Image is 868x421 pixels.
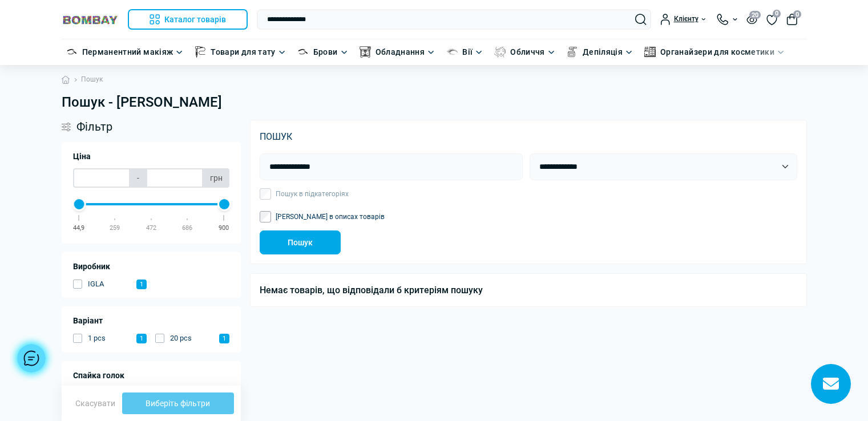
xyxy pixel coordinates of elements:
span: Спайка голок [73,370,124,382]
div: 259 [110,223,120,233]
div: Min [72,197,86,211]
img: Брови [297,46,309,58]
a: Органайзери для косметики [660,46,774,58]
div: Пошук [260,129,797,144]
label: Пошук в підкатегоріях [276,191,349,197]
a: Обладнання [376,46,425,58]
button: IGLA 1 [73,278,147,290]
img: Обладнання [360,46,371,58]
span: Варіант [73,315,103,327]
a: Брови [313,46,338,58]
img: Товари для тату [195,46,206,58]
button: 20 pcs 1 [155,333,229,344]
div: 44,9 [73,223,84,233]
img: Обличчя [494,46,506,58]
li: Пошук [70,74,103,85]
button: 0 [786,14,798,25]
span: - [130,168,146,188]
button: Каталог товарів [128,9,248,30]
button: Виберіть фільтри [122,392,235,414]
a: Обличчя [510,46,545,58]
button: Пошук [260,230,341,254]
h1: Пошук - [PERSON_NAME] [62,94,807,111]
span: 0 [773,10,781,18]
span: Виробник [73,261,110,273]
img: Перманентний макіяж [66,46,78,58]
span: 1 [219,334,229,343]
button: Search [635,14,647,25]
nav: breadcrumb [62,65,807,94]
input: Ціна [146,168,203,188]
input: Ціна [73,168,130,188]
a: Вії [462,46,473,58]
div: 686 [182,223,192,233]
a: 0 [766,13,777,26]
span: 1 [136,280,147,289]
span: 20 [749,11,761,19]
img: Вії [446,46,458,58]
span: грн [203,168,229,188]
div: 472 [146,223,156,233]
div: Max [217,197,231,211]
button: Скасувати [68,394,122,412]
p: Немає товарів, що відповідали б критеріям пошуку [260,283,797,298]
span: IGLA [88,278,104,290]
span: 1 pcs [88,333,106,344]
a: Товари для тату [211,46,275,58]
span: 0 [793,10,801,18]
a: Депіляція [583,46,623,58]
button: 20 [746,14,757,24]
span: Ціна [73,151,91,163]
span: 1 [136,334,147,343]
div: Фільтр [62,120,241,133]
label: [PERSON_NAME] в описах товарів [276,213,385,220]
span: 20 pcs [170,333,192,344]
img: BOMBAY [62,14,119,25]
img: Депіляція [567,46,578,58]
div: 900 [219,223,229,233]
img: Органайзери для косметики [644,46,656,58]
button: 1 pcs 1 [73,333,147,344]
a: Перманентний макіяж [82,46,173,58]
